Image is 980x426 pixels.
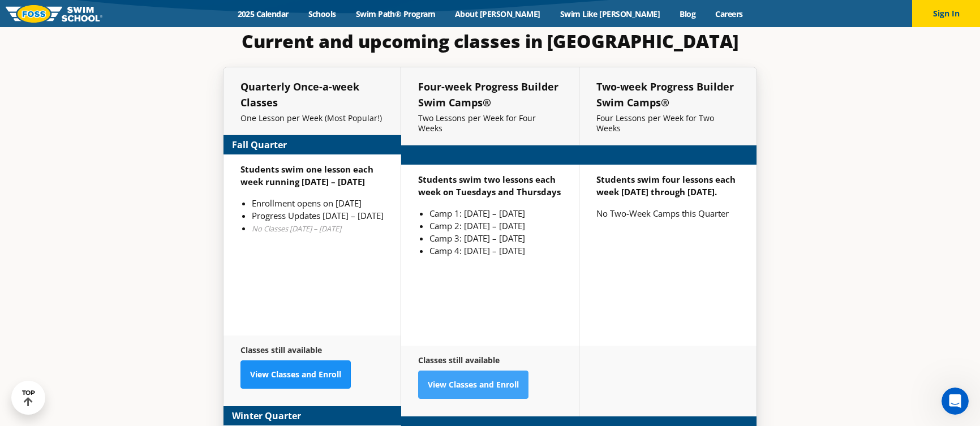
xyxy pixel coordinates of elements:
a: Swim Path® Program [346,8,445,19]
a: 2025 Calendar [227,8,298,19]
strong: Winter Quarter [232,409,301,423]
li: Camp 3: [DATE] – [DATE] [429,232,562,244]
a: Swim Like [PERSON_NAME] [550,8,670,19]
img: FOSS Swim School Logo [6,5,102,23]
h5: Four-week Progress Builder Swim Camps® [418,79,562,110]
a: About [PERSON_NAME] [445,8,551,19]
h3: Current and upcoming classes in [GEOGRAPHIC_DATA] [223,30,757,53]
a: View Classes and Enroll [418,371,528,399]
a: Schools [298,8,346,19]
iframe: Intercom live chat [942,388,969,415]
strong: Students swim two lessons each week on Tuesdays and Thursdays [418,174,561,197]
h5: Two-week Progress Builder Swim Camps® [596,79,740,110]
a: Careers [706,8,753,19]
strong: Students swim four lessons each week [DATE] through [DATE]. [596,174,736,197]
li: Camp 4: [DATE] – [DATE] [429,244,562,257]
em: No Classes [DATE] – [DATE] [252,223,341,234]
h5: Quarterly Once-a-week Classes [240,79,384,110]
strong: Fall Quarter [232,138,287,152]
div: TOP [22,389,35,407]
li: Enrollment opens on [DATE] [252,197,384,209]
li: Camp 2: [DATE] – [DATE] [429,220,562,232]
p: One Lesson per Week (Most Popular!) [240,113,384,123]
p: Two Lessons per Week for Four Weeks [418,113,562,134]
p: Four Lessons per Week for Two Weeks [596,113,740,134]
a: Blog [670,8,706,19]
a: View Classes and Enroll [240,360,351,389]
strong: Classes still available [418,355,500,365]
strong: Classes still available [240,345,322,355]
strong: Students swim one lesson each week running [DATE] – [DATE] [240,163,373,187]
p: No Two-Week Camps this Quarter [596,207,740,220]
li: Progress Updates [DATE] – [DATE] [252,209,384,222]
li: Camp 1: [DATE] – [DATE] [429,207,562,220]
